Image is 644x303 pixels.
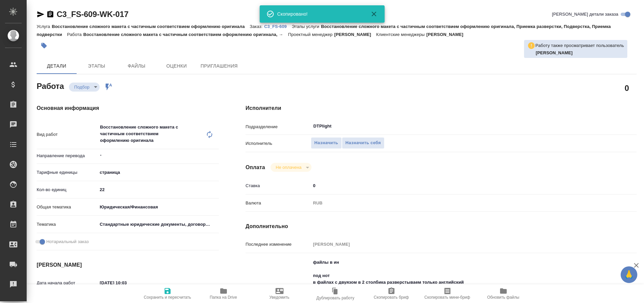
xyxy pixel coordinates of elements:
p: Исполнитель [246,140,311,147]
p: Дата начала работ [37,280,97,286]
h4: Дополнительно [246,222,637,230]
h4: Исполнители [246,104,637,112]
p: Ставка [246,182,311,189]
span: Файлы [121,62,153,70]
span: Скопировать мини-бриф [424,295,470,300]
span: Дублировать работу [317,296,354,300]
h2: 0 [625,82,629,94]
input: ✎ Введи что-нибудь [97,278,156,288]
span: Назначить [315,139,338,147]
p: [PERSON_NAME] [334,32,376,37]
span: [PERSON_NAME] детали заказа [552,11,618,18]
span: Сохранить и пересчитать [144,295,191,300]
button: Папка на Drive [196,284,252,303]
h4: Оплата [246,163,265,171]
div: Подбор [271,163,312,172]
p: Тарифные единицы [37,169,97,176]
button: 🙏 [621,266,637,283]
p: Последнее изменение [246,241,311,248]
h2: Работа [37,80,64,92]
span: Детали [41,62,73,70]
p: Работу также просматривает пользователь [535,42,624,49]
span: Оценки [161,62,193,70]
b: [PERSON_NAME] [536,50,573,55]
p: [PERSON_NAME] [426,32,468,37]
p: Восстановление сложного макета с частичным соответствием оформлению оригинала, → [83,32,288,37]
button: Скопировать мини-бриф [419,284,475,303]
span: 🙏 [623,268,635,282]
span: Нотариальный заказ [46,238,89,245]
button: Сохранить и пересчитать [140,284,196,303]
h4: [PERSON_NAME] [37,261,219,269]
button: Обновить файлы [475,284,531,303]
div: Стандартные юридические документы, договоры, уставы [97,219,219,230]
p: Подразделение [246,124,311,130]
span: Приглашения [201,62,238,70]
p: Направление перевода [37,152,97,159]
button: Добавить тэг [37,38,51,53]
div: Скопировано! [277,11,360,17]
button: Уведомить [252,284,308,303]
button: Назначить [311,137,342,149]
a: C3_FS-609 [264,23,292,29]
div: страница [97,167,219,178]
p: Тематика [37,221,97,228]
div: Подбор [69,83,100,92]
p: Вид работ [37,131,97,138]
span: Обновить файлы [487,295,519,300]
button: Закрыть [366,10,382,18]
h4: Основная информация [37,104,219,112]
p: Восстановление сложного макета с частичным соответствием оформлению оригинала [52,24,250,29]
span: Скопировать бриф [374,295,409,300]
span: Папка на Drive [210,295,237,300]
span: Этапы [81,62,113,70]
p: Восстановление сложного макета с частичным соответствием оформлению оригинала, Приемка разверстки... [37,24,611,37]
span: Уведомить [270,295,290,300]
p: Кол-во единиц [37,186,97,193]
a: C3_FS-609-WK-017 [57,10,129,19]
input: Пустое поле [311,239,604,249]
p: C3_FS-609 [264,24,292,29]
span: Назначить себя [345,139,381,147]
div: Юридическая/Финансовая [97,201,219,213]
p: Услуга [37,24,52,29]
button: Скопировать бриф [363,284,419,303]
p: Этапы услуги [292,24,321,29]
button: Скопировать ссылку [46,10,54,18]
button: Open [215,154,217,156]
p: Клиентские менеджеры [376,32,426,37]
button: Дублировать работу [308,284,363,303]
button: Не оплачена [274,164,304,170]
p: Работа [67,32,83,37]
button: Open [600,126,602,127]
p: Валюта [246,200,311,206]
input: ✎ Введи что-нибудь [311,181,604,190]
button: Подбор [72,84,92,90]
p: Заказ: [250,24,264,29]
p: Проектный менеджер [288,32,334,37]
button: Скопировать ссылку для ЯМессенджера [37,10,45,18]
p: Общая тематика [37,204,97,210]
input: ✎ Введи что-нибудь [97,185,219,194]
p: Зубакова Виктория [536,50,624,56]
button: Назначить себя [342,137,384,149]
div: RUB [311,197,604,209]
